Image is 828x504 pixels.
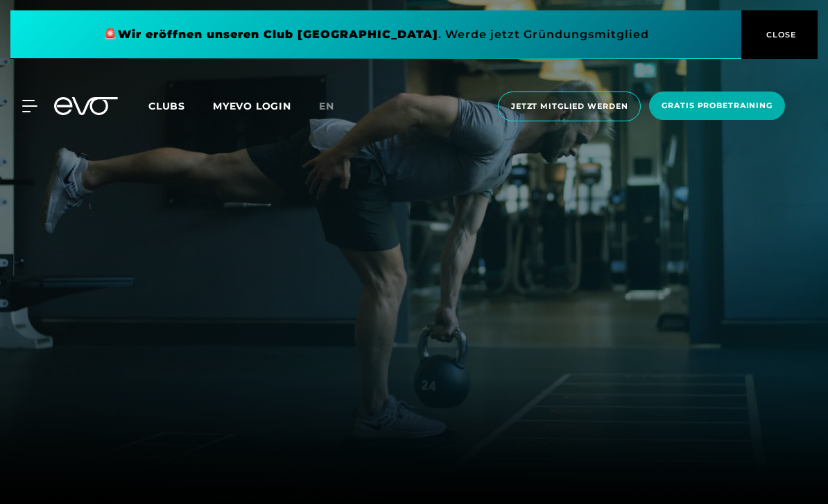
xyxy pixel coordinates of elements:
a: MYEVO LOGIN [213,100,291,112]
span: en [319,100,334,112]
span: Clubs [148,100,185,112]
a: Jetzt Mitglied werden [494,92,645,121]
a: en [319,98,351,114]
span: Gratis Probetraining [662,100,773,112]
button: CLOSE [741,10,818,59]
span: Jetzt Mitglied werden [511,101,628,112]
a: Gratis Probetraining [645,92,789,121]
a: Clubs [148,99,213,112]
span: CLOSE [763,28,797,41]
